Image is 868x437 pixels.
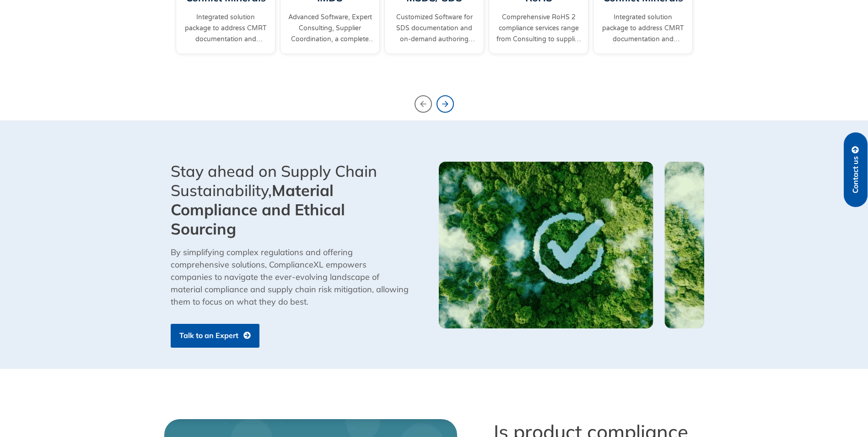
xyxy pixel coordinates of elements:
div: Previous slide [415,95,432,113]
span: Contact us [852,156,860,193]
a: Talk to an Expert [171,324,259,348]
p: By simplifying complex regulations and offering comprehensive solutions, ComplianceXL empowers co... [171,246,410,308]
img: Stay ahead on Supply Chain Sustainability, Material Compliance and Ethical Sourcing [439,162,704,328]
a: Customized Software for SDS documentation and on-demand authoring services [392,12,477,45]
a: Contact us [844,132,868,207]
div: Stay ahead on Supply Chain Sustainability, [171,162,430,239]
a: Integrated solution package to address CMRT documentation and supplier engagement. [183,12,268,45]
a: Advanced Software, Expert Consulting, Supplier Coordination, a complete IMDS solution. [287,12,372,45]
div: Next slide [437,95,454,113]
b: Material Compliance and Ethical Sourcing [171,180,345,239]
a: Integrated solution package to address CMRT documentation and supplier engagement. [600,12,685,45]
a: Comprehensive RoHS 2 compliance services range from Consulting to supplier engagement... [496,12,581,45]
div: 1 of 1 [439,162,704,328]
span: Talk to an Expert [179,332,238,340]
